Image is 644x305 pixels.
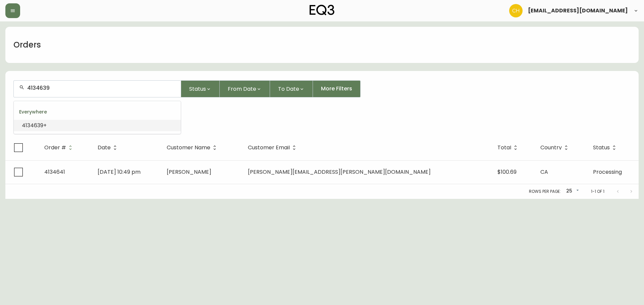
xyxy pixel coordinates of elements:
[22,122,43,129] span: 4134639
[248,145,299,151] span: Customer Email
[167,145,219,151] span: Customer Name
[528,8,628,13] span: [EMAIL_ADDRESS][DOMAIN_NAME]
[497,168,517,176] span: $100.69
[593,168,622,176] span: Processing
[540,146,562,150] span: Country
[248,168,431,176] span: [PERSON_NAME][EMAIL_ADDRESS][PERSON_NAME][DOMAIN_NAME]
[44,168,65,176] span: 4134641
[248,146,290,150] span: Customer Email
[27,85,175,91] input: Search
[529,188,561,195] p: Rows per page:
[98,145,119,151] span: Date
[540,168,548,176] span: CA
[593,145,619,151] span: Status
[167,168,211,176] span: [PERSON_NAME]
[593,146,610,150] span: Status
[220,80,270,97] button: From Date
[497,146,511,150] span: Total
[98,168,141,176] span: [DATE] 10:49 pm
[167,146,210,150] span: Customer Name
[313,80,361,97] button: More Filters
[228,85,256,93] span: From Date
[13,39,41,51] h1: Orders
[14,104,181,120] div: Everywhere
[98,146,111,150] span: Date
[43,122,47,129] span: +
[44,145,75,151] span: Order #
[310,5,334,15] img: logo
[189,85,206,93] span: Status
[591,188,604,195] p: 1-1 of 1
[321,85,352,92] span: More Filters
[181,80,220,97] button: Status
[44,146,66,150] span: Order #
[540,145,571,151] span: Country
[563,186,580,197] div: 25
[278,85,299,93] span: To Date
[270,80,313,97] button: To Date
[509,4,523,17] img: 6288462cea190ebb98a2c2f3c744dd7e
[497,145,520,151] span: Total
